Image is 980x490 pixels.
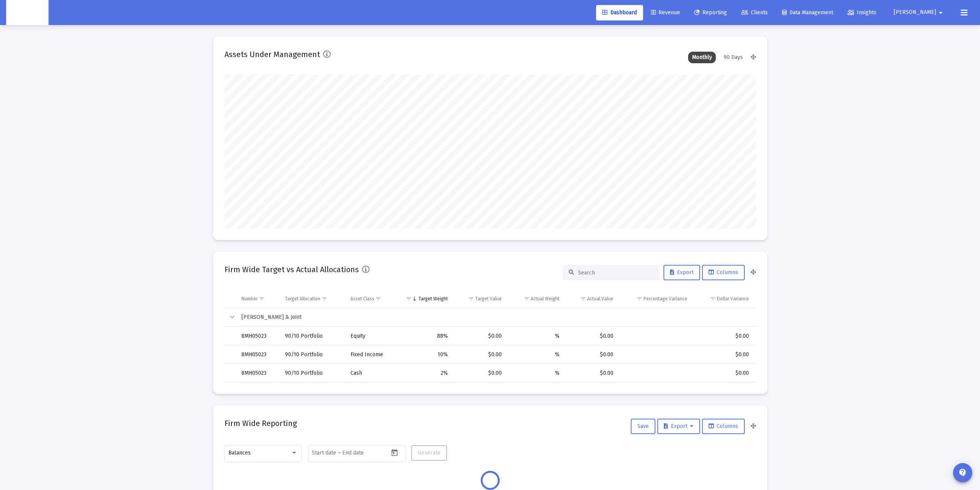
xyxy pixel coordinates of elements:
[637,296,642,301] span: Show filter options for column 'Percentage Variance'
[475,296,502,302] div: Target Value
[580,296,586,301] span: Show filter options for column 'Actual Value'
[670,269,694,276] span: Export
[657,419,700,434] button: Export
[698,351,749,359] div: $0.00
[688,5,733,20] a: Reporting
[322,296,327,301] span: Show filter options for column 'Target Allocation'
[241,313,749,321] div: [PERSON_NAME] & Joint
[345,327,396,345] td: Equity
[602,9,637,16] span: Dashboard
[236,345,280,364] td: 8MH05023
[702,419,745,434] button: Columns
[936,5,945,20] mat-icon: arrow_drop_down
[345,345,396,364] td: Fixed Income
[688,52,716,63] div: Monthly
[228,450,251,456] span: Balances
[280,364,345,382] td: 90/10 Portfolio
[587,296,613,302] div: Actual Value
[224,263,359,276] h2: Firm Wide Target vs Actual Allocations
[459,351,502,359] div: $0.00
[565,290,619,308] td: Column Actual Value
[694,9,727,16] span: Reporting
[570,369,614,377] div: $0.00
[698,369,749,377] div: $0.00
[259,296,265,301] span: Show filter options for column 'Number'
[418,450,441,456] span: Generate
[468,296,474,301] span: Show filter options for column 'Target Value'
[453,290,507,308] td: Column Target Value
[513,351,560,359] div: %
[709,423,738,429] span: Columns
[663,265,700,280] button: Export
[401,332,448,340] div: 88%
[570,332,614,340] div: $0.00
[637,423,649,429] span: Save
[631,419,655,434] button: Save
[338,450,341,456] span: –
[702,265,745,280] button: Columns
[236,327,280,345] td: 8MH05023
[459,332,502,340] div: $0.00
[958,468,967,477] mat-icon: contact_support
[236,364,280,382] td: 8MH05023
[236,290,280,308] td: Column Number
[693,290,756,308] td: Column Dollar Variance
[411,445,447,461] button: Generate
[345,290,396,308] td: Column Asset Class
[375,296,381,301] span: Show filter options for column 'Asset Class'
[401,369,448,377] div: 2%
[619,290,693,308] td: Column Percentage Variance
[645,5,686,20] a: Revenue
[342,450,379,456] input: End date
[224,308,236,327] td: Collapse
[507,290,565,308] td: Column Actual Weight
[578,269,653,276] input: Search
[782,9,833,16] span: Data Management
[513,332,560,340] div: %
[280,345,345,364] td: 90/10 Portfolio
[224,48,320,61] h2: Assets Under Management
[710,296,716,301] span: Show filter options for column 'Dollar Variance'
[224,290,756,382] div: Data grid
[698,332,749,340] div: $0.00
[570,351,614,359] div: $0.00
[401,351,448,359] div: 10%
[350,296,374,302] div: Asset Class
[224,417,297,429] h2: Firm Wide Reporting
[312,450,336,456] input: Start date
[524,296,529,301] span: Show filter options for column 'Actual Weight'
[643,296,687,302] div: Percentage Variance
[459,369,502,377] div: $0.00
[848,9,876,16] span: Insights
[596,5,643,20] a: Dashboard
[776,5,839,20] a: Data Management
[531,296,560,302] div: Actual Weight
[741,9,768,16] span: Clients
[717,296,749,302] div: Dollar Variance
[345,364,396,382] td: Cash
[241,296,258,302] div: Number
[709,269,738,276] span: Columns
[651,9,680,16] span: Revenue
[406,296,412,301] span: Show filter options for column 'Target Weight'
[894,9,936,16] span: [PERSON_NAME]
[664,423,694,429] span: Export
[280,327,345,345] td: 90/10 Portfolio
[720,52,747,63] div: 90 Days
[285,296,320,302] div: Target Allocation
[12,5,43,20] img: Dashboard
[396,290,453,308] td: Column Target Weight
[280,290,345,308] td: Column Target Allocation
[389,447,400,458] button: Open calendar
[735,5,774,20] a: Clients
[841,5,883,20] a: Insights
[885,5,955,20] button: [PERSON_NAME]
[513,369,560,377] div: %
[419,296,448,302] div: Target Weight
